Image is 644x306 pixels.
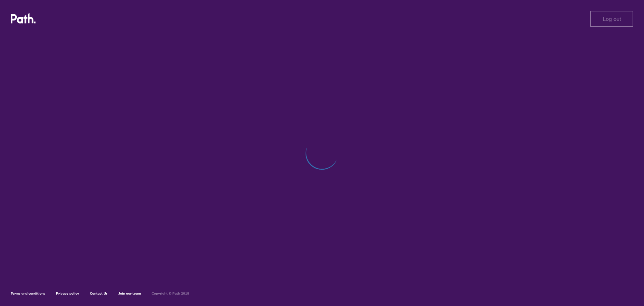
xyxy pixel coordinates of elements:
[590,11,633,27] button: Log out
[118,291,141,296] a: Join our team
[56,291,79,296] a: Privacy policy
[90,291,108,296] a: Contact Us
[11,291,45,296] a: Terms and conditions
[152,292,189,296] h6: Copyright © Path 2018
[603,16,621,22] span: Log out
